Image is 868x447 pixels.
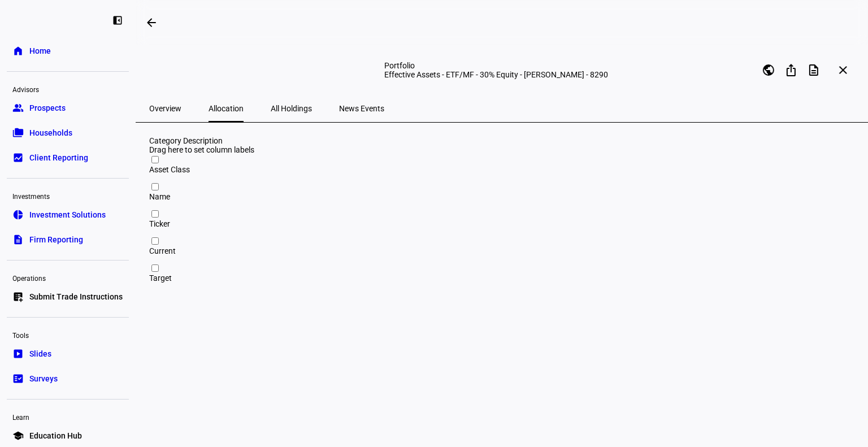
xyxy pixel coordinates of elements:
span: Category. Press ENTER to sort. Press DELETE to remove [149,136,183,145]
span: Target [149,274,172,283]
span: Ticker [149,219,170,228]
eth-mat-symbol: list_alt_add [12,291,24,302]
span: Submit Trade Instructions [29,291,123,302]
eth-mat-symbol: description [12,234,24,245]
eth-mat-symbol: folder_copy [12,127,24,138]
input: Press Space to toggle all rows selection (unchecked) [151,183,159,190]
span: Name [149,192,170,201]
div: Column Labels [149,145,858,154]
input: Press Space to toggle all rows selection (unchecked) [151,237,159,245]
a: bid_landscapeClient Reporting [7,146,129,169]
span: Asset Class [149,165,190,174]
span: Overview [149,105,181,112]
span: Households [29,127,72,138]
span: Investment Solutions [29,209,106,220]
div: Row Groups [149,136,858,145]
a: descriptionFirm Reporting [7,228,129,251]
span: Firm Reporting [29,234,83,245]
input: Press Space to toggle all rows selection (unchecked) [151,156,159,163]
a: pie_chartInvestment Solutions [7,203,129,226]
mat-icon: description [807,63,821,77]
div: Operations [7,270,129,285]
input: Press Space to toggle all rows selection (unchecked) [151,210,159,218]
eth-mat-symbol: school [12,430,24,441]
eth-mat-symbol: group [12,102,24,114]
eth-mat-symbol: bid_landscape [12,152,24,163]
span: Description. Press ENTER to sort. Press DELETE to remove [183,136,223,145]
span: Description [183,136,223,145]
a: groupProspects [7,97,129,119]
span: All Holdings [271,105,312,112]
a: folder_copyHouseholds [7,121,129,144]
mat-icon: arrow_backwards [145,16,158,29]
mat-icon: close [836,63,850,77]
mat-icon: public [762,63,775,77]
eth-mat-symbol: slideshow [12,348,24,359]
div: Tools [7,327,129,342]
a: slideshowSlides [7,342,129,365]
span: Slides [29,348,51,359]
span: Category [149,136,181,145]
div: Investments [7,188,129,203]
div: Portfolio [384,61,619,70]
div: Advisors [7,81,129,97]
span: Prospects [29,102,66,114]
eth-mat-symbol: pie_chart [12,209,24,220]
span: Current [149,246,176,255]
eth-mat-symbol: home [12,45,24,57]
div: Effective Assets - ETF/MF - 30% Equity - [PERSON_NAME] - 8290 [384,70,619,79]
mat-icon: ios_share [784,63,798,77]
span: Home [29,45,51,57]
span: Client Reporting [29,152,88,163]
a: fact_checkSurveys [7,367,129,390]
eth-mat-symbol: left_panel_close [112,15,123,26]
span: News Events [339,105,384,112]
a: homeHome [7,40,129,62]
div: Learn [7,409,129,424]
eth-mat-symbol: fact_check [12,373,24,384]
span: Drag here to set column labels [149,145,254,154]
span: Education Hub [29,430,82,441]
input: Press Space to toggle all rows selection (unchecked) [151,264,159,272]
span: Allocation [209,105,244,112]
span: Surveys [29,373,58,384]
